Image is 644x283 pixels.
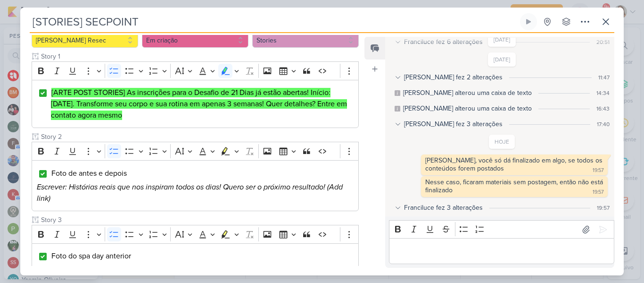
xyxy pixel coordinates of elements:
i: Escrever: Enquanto o Desafio não começa, que tal um dia de princesa? SPA Day no dia 13/10 [37,265,343,274]
div: Editor toolbar [389,220,614,239]
button: Em criação [142,33,248,48]
i: Escrever: Histórias reais que nos inspiram todos os dias! Quero ser o próximo resultado! (Add link) [37,182,343,203]
div: Franciluce fez 3 alterações [404,203,483,213]
div: 11:47 [598,73,610,82]
input: Kard Sem Título [30,13,518,30]
div: [PERSON_NAME], você só dá finalizado em algo, se todos os conteúdos forem postados [425,156,604,172]
input: Texto sem título [39,51,359,61]
input: Texto sem título [39,215,359,225]
div: Este log é visível à todos no kard [395,90,400,96]
input: Texto sem título [39,132,359,142]
div: Ligar relógio [525,18,532,26]
div: Este log é visível à todos no kard [395,106,400,111]
div: 14:34 [596,89,610,97]
button: Stories [252,33,359,48]
mark: [ARTE POST STORIES] As inscrições para o Desafio de 21 Dias já estão abertas! Início: [DATE]. Tra... [51,88,347,120]
div: 19:57 [593,167,604,174]
div: 19:57 [593,189,604,196]
div: 19:57 [597,204,610,212]
div: Yasmin alterou uma caixa de texto [403,88,532,98]
div: [PERSON_NAME] fez 3 alterações [404,119,503,129]
div: 16:43 [596,104,610,113]
div: Editor toolbar [32,225,359,243]
span: Foto do spa day anterior [51,251,131,261]
div: Yasmin alterou uma caixa de texto [403,103,532,113]
div: 17:40 [597,120,610,129]
button: [PERSON_NAME] Resec [32,33,138,48]
div: Editor editing area: main [389,238,614,264]
span: Foto de antes e depois [51,169,127,178]
div: Franciluce fez 6 alterações [404,37,483,47]
div: Editor editing area: main [32,80,359,129]
div: Editor toolbar [32,61,359,80]
div: [PERSON_NAME] fez 2 alterações [404,72,503,82]
div: Editor toolbar [32,142,359,160]
div: 20:51 [596,38,610,46]
div: Nesse caso, ficaram materiais sem postagem, então não está finalizado [425,178,605,194]
div: Editor editing area: main [32,160,359,211]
